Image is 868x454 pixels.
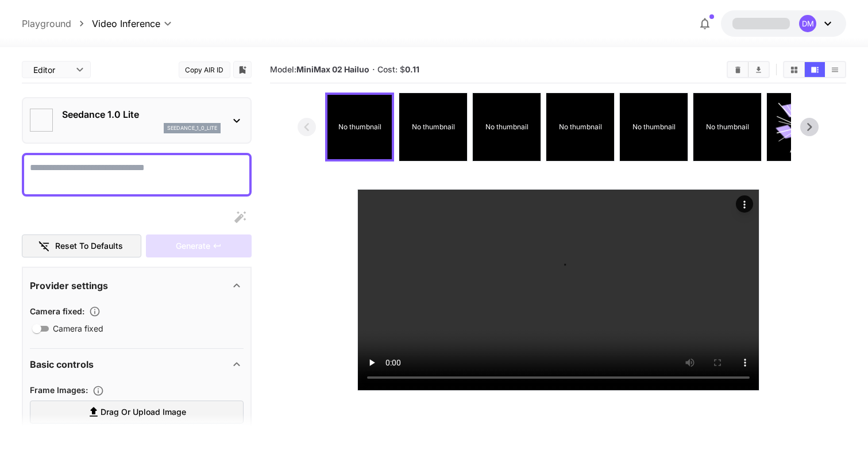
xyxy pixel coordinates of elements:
[179,61,230,78] button: Copy AIR ID
[736,195,753,213] div: Actions
[30,103,244,138] div: Seedance 1.0 Liteseedance_1_0_lite
[412,122,455,132] p: No thumbnail
[30,401,244,424] label: Drag or upload image
[53,322,103,334] span: Camera fixed
[30,357,94,371] p: Basic controls
[799,15,816,32] div: DM
[706,122,749,132] p: No thumbnail
[825,62,845,77] button: Show media in list view
[22,17,71,30] a: Playground
[92,17,160,30] span: Video Inference
[728,62,748,77] button: Clear All
[30,279,108,293] p: Provider settings
[559,122,602,132] p: No thumbnail
[372,63,375,76] p: ·
[30,385,88,395] span: Frame Images :
[727,61,770,78] div: Clear AllDownload All
[721,10,846,37] button: DM
[805,62,825,77] button: Show media in video view
[101,405,186,420] span: Drag or upload image
[30,351,244,378] div: Basic controls
[749,62,769,77] button: Download All
[783,61,846,78] div: Show media in grid viewShow media in video viewShow media in list view
[270,64,369,74] span: Model:
[167,124,217,132] p: seedance_1_0_lite
[22,234,141,258] button: Reset to defaults
[377,64,419,74] span: Cost: $
[784,62,804,77] button: Show media in grid view
[632,122,676,132] p: No thumbnail
[485,122,528,132] p: No thumbnail
[338,122,381,132] p: No thumbnail
[296,64,369,74] b: MiniMax 02 Hailuo
[30,306,84,316] span: Camera fixed :
[33,64,69,76] span: Editor
[88,385,109,397] button: Upload frame images.
[405,64,419,74] b: 0.11
[30,272,244,299] div: Provider settings
[237,63,248,76] button: Add to library
[62,107,221,121] p: Seedance 1.0 Lite
[22,17,92,30] nav: breadcrumb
